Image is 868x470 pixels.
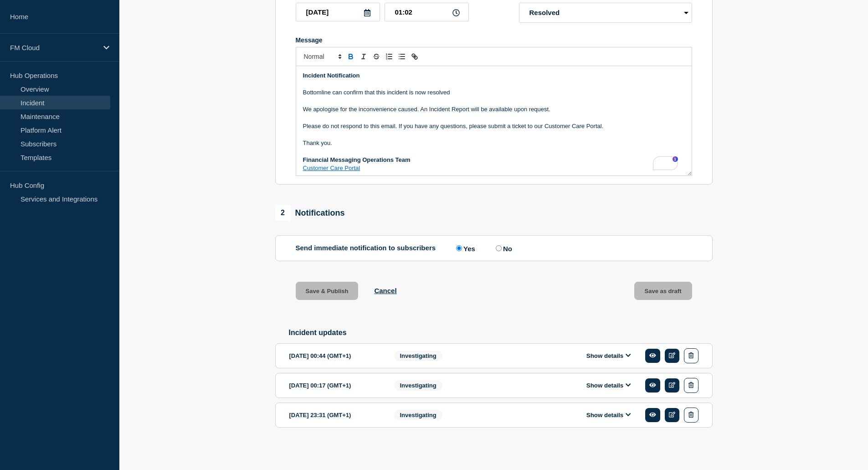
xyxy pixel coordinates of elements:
[357,51,370,62] button: Toggle italic text
[10,44,98,52] p: FM Cloud
[496,245,502,251] input: No
[275,205,291,221] span: 2
[303,72,360,79] strong: Incident Notification
[296,244,692,253] div: Send immediate notification to subscribers
[395,51,408,62] button: Toggle bulleted list
[584,382,634,389] button: Show details
[385,3,469,21] input: HH:MM
[344,51,357,62] button: Toggle bold text
[296,3,380,21] input: YYYY-MM-DD
[296,66,692,176] div: To enrich screen reader interactions, please activate Accessibility in Grammarly extension settings
[275,205,345,221] div: Notifications
[289,378,380,393] div: [DATE] 00:17 (GMT+1)
[584,411,634,419] button: Show details
[303,156,411,163] strong: Financial Messaging Operations Team
[584,352,634,360] button: Show details
[374,287,396,294] button: Cancel
[383,51,395,62] button: Toggle ordered list
[454,244,475,253] label: Yes
[394,351,442,361] span: Investigating
[289,348,380,363] div: [DATE] 00:44 (GMT+1)
[493,244,512,253] label: No
[303,139,685,147] p: Thank you.
[296,282,359,300] button: Save & Publish
[296,244,436,253] p: Send immediate notification to subscribers
[634,282,692,300] button: Save as draft
[456,245,462,251] input: Yes
[289,329,713,337] h2: Incident updates
[519,3,692,23] select: Incident type
[370,51,383,62] button: Toggle strikethrough text
[303,88,685,97] p: Bottomline can confirm that this incident is now resolved
[394,410,442,420] span: Investigating
[300,51,344,62] span: Font size
[303,122,685,130] p: Please do not respond to this email. If you have any questions, please submit a ticket to our Cus...
[303,105,685,114] p: We apologise for the inconvenience caused. An Incident Report will be available upon request.
[394,380,442,391] span: Investigating
[289,408,380,423] div: [DATE] 23:31 (GMT+1)
[408,51,421,62] button: Toggle link
[303,165,360,171] a: Customer Care Portal
[296,36,692,44] div: Message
